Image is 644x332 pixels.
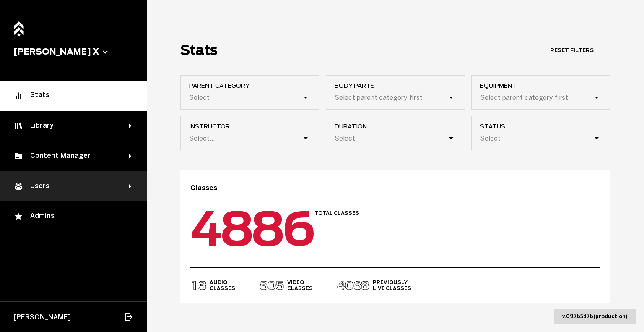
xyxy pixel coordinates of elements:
[335,134,355,142] div: Select
[480,134,501,142] div: Select
[480,82,610,89] span: Equipment
[189,134,215,142] div: Select...
[219,201,255,256] span: 8
[119,308,138,326] button: Log out
[361,278,370,293] span: 8
[480,123,610,130] span: Status
[275,278,284,293] span: 5
[189,82,319,89] span: Parent Category
[353,278,362,293] span: 6
[188,201,224,256] span: 4
[250,201,286,256] span: 8
[337,278,346,293] span: 4
[190,184,600,192] h3: Classes
[13,313,71,321] span: [PERSON_NAME]
[190,278,199,293] span: 1
[335,123,465,130] span: duration
[259,278,268,293] span: 8
[13,47,133,57] button: [PERSON_NAME] X
[314,210,359,216] h4: Total Classes
[189,123,319,130] span: instructor
[287,280,313,291] h4: Video Classes
[554,309,636,324] div: v. 097b5d7b ( production )
[11,17,26,35] a: Home
[533,43,610,58] button: Reset Filters
[13,91,133,101] div: Stats
[335,82,465,89] span: Body parts
[13,181,129,191] div: Users
[345,278,354,293] span: 0
[13,212,133,222] div: Admins
[267,278,276,293] span: 0
[210,280,235,291] h4: Audio Classes
[13,151,129,161] div: Content Manager
[180,42,218,58] h1: Stats
[281,201,317,256] span: 6
[189,94,210,102] div: Select
[373,280,411,291] h4: Previously Live Classes
[13,121,129,131] div: Library
[198,278,207,293] span: 3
